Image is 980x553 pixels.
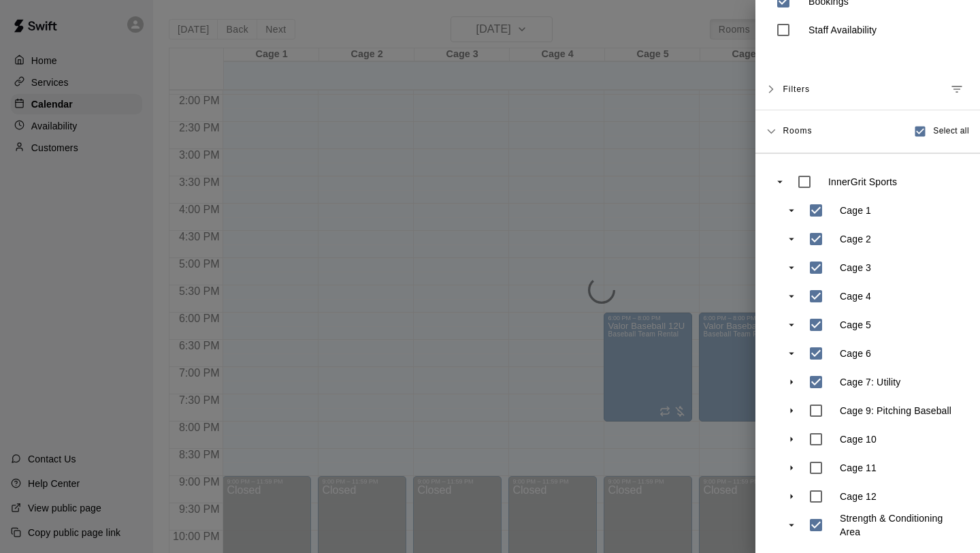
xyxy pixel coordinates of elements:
p: Cage 12 [840,490,877,503]
p: Cage 9: Pitching Baseball [840,404,951,417]
ul: swift facility view [769,168,966,539]
p: InnerGrit Sports [828,175,897,189]
div: FiltersManage filters [755,69,980,110]
button: Manage filters [945,77,969,101]
p: Cage 3 [840,261,871,274]
span: Rooms [783,125,812,136]
p: Cage 4 [840,289,871,303]
p: Cage 5 [840,318,871,332]
span: Filters [783,77,810,101]
p: Cage 6 [840,347,871,360]
p: Strength & Conditioning Area [840,511,961,539]
span: Select all [933,125,969,138]
p: Cage 2 [840,232,871,246]
p: Cage 1 [840,204,871,217]
p: Cage 10 [840,432,877,446]
p: Cage 11 [840,461,877,475]
div: RoomsSelect all [755,110,980,153]
p: Cage 7: Utility [840,375,900,389]
p: Staff Availability [808,23,877,37]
